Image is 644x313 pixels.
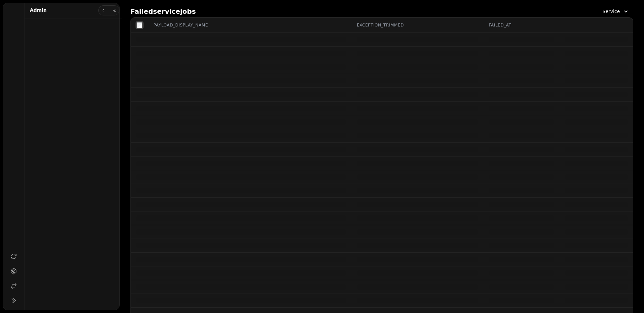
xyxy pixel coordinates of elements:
[357,22,478,28] div: exception_trimmed
[598,5,633,17] button: Service
[154,22,208,28] p: payload_display_name
[130,7,196,16] h2: Failed service jobs
[602,8,620,15] span: Service
[30,7,47,13] h2: Admin
[489,22,554,28] div: failed_at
